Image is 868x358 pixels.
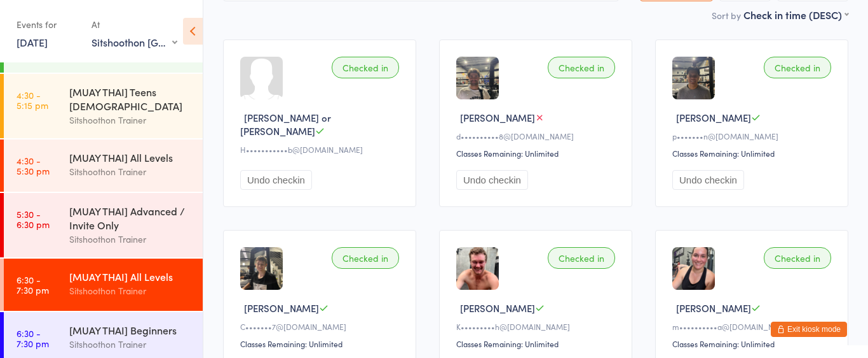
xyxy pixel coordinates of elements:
a: [DATE] [17,35,48,49]
div: Checked in [764,247,831,269]
button: Undo checkin [240,170,312,190]
img: image1734127323.png [456,247,499,290]
span: [PERSON_NAME] [676,301,751,315]
div: Classes Remaining: Unlimited [672,338,835,349]
div: Events for [17,14,79,35]
span: [PERSON_NAME] [244,301,319,315]
div: At [92,14,177,35]
span: [PERSON_NAME] [460,111,535,124]
img: image1746088115.png [672,57,715,99]
div: Classes Remaining: Unlimited [672,148,835,159]
time: 6:30 - 7:30 pm [17,275,49,295]
div: Checked in [332,247,399,269]
div: [MUAY THAI] Advanced / Invite Only [69,204,192,232]
span: [PERSON_NAME] [460,301,535,315]
a: 4:30 -5:30 pm[MUAY THAI] All LevelsSitshoothon Trainer [4,140,203,192]
div: C•••••••7@[DOMAIN_NAME] [240,321,403,332]
div: m••••••••••a@[DOMAIN_NAME] [672,321,835,332]
div: Checked in [548,247,615,269]
span: [PERSON_NAME] [676,111,751,124]
time: 5:30 - 6:30 pm [17,209,50,229]
span: [PERSON_NAME] or [PERSON_NAME] [240,111,331,138]
div: Classes Remaining: Unlimited [240,338,403,349]
time: 4:30 - 5:30 pm [17,155,50,176]
div: Sitshoothon Trainer [69,283,192,298]
button: Exit kiosk mode [771,322,847,337]
div: p•••••••n@[DOMAIN_NAME] [672,131,835,141]
time: 6:30 - 7:30 pm [17,328,49,348]
button: Undo checkin [672,170,744,190]
a: 5:30 -6:30 pm[MUAY THAI] Advanced / Invite OnlySitshoothon Trainer [4,193,203,257]
div: Checked in [548,57,615,78]
div: Checked in [764,57,831,78]
a: 4:30 -5:15 pm[MUAY THAI] Teens [DEMOGRAPHIC_DATA]Sitshoothon Trainer [4,74,203,138]
img: image1745825611.png [240,247,283,290]
div: K•••••••••h@[DOMAIN_NAME] [456,321,619,332]
div: [MUAY THAI] All Levels [69,150,192,164]
div: Classes Remaining: Unlimited [456,338,619,349]
time: 4:30 - 5:15 pm [17,90,48,110]
div: Sitshoothon Trainer [69,164,192,179]
div: Classes Remaining: Unlimited [456,148,619,159]
div: Sitshoothon Trainer [69,232,192,247]
div: Checked in [332,57,399,78]
div: Sitshoothon Trainer [69,337,192,352]
button: Undo checkin [456,170,528,190]
div: Check in time (DESC) [743,8,848,22]
img: image1734127284.png [672,247,715,290]
div: [MUAY THAI] Beginners [69,323,192,337]
div: [MUAY THAI] All Levels [69,269,192,283]
div: Sitshoothon Trainer [69,113,192,127]
a: 6:30 -7:30 pm[MUAY THAI] All LevelsSitshoothon Trainer [4,259,203,311]
div: H•••••••••••b@[DOMAIN_NAME] [240,144,403,155]
img: image1745916357.png [456,57,499,99]
label: Sort by [712,9,741,22]
div: d••••••••••8@[DOMAIN_NAME] [456,131,619,141]
div: Sitshoothon [GEOGRAPHIC_DATA] [92,35,177,49]
div: [MUAY THAI] Teens [DEMOGRAPHIC_DATA] [69,85,192,113]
